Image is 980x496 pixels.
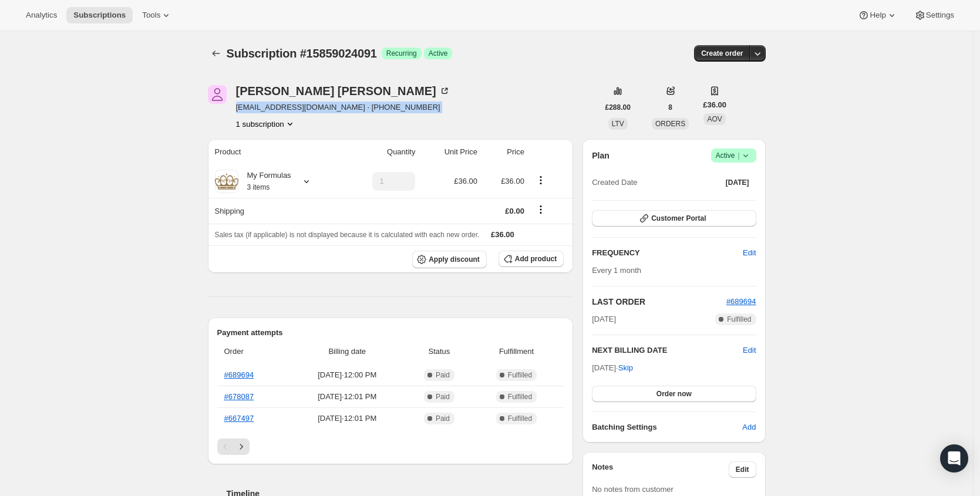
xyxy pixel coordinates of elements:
span: Recurring [386,49,417,58]
button: Order now [592,386,756,402]
span: £0.00 [505,207,524,215]
span: Skip [618,362,633,374]
button: Edit [736,244,763,262]
span: Kelsey Lockett [208,85,227,104]
button: #689694 [726,296,756,308]
span: [DATE] [592,313,616,325]
span: Active [429,49,448,58]
th: Shipping [208,198,342,224]
h2: FREQUENCY [592,247,743,259]
button: Next [233,438,250,455]
button: Tools [135,7,179,23]
span: | [737,151,739,160]
span: [DATE] · 12:01 PM [292,413,403,424]
span: Order now [656,389,692,399]
span: Help [870,11,885,20]
span: £36.00 [501,177,524,185]
span: Created Date [592,177,637,188]
span: [EMAIL_ADDRESS][DOMAIN_NAME] · [PHONE_NUMBER] [236,102,450,113]
button: Help [851,7,904,23]
span: Edit [743,247,756,259]
span: Paid [436,370,450,380]
button: Product actions [236,118,296,130]
span: ORDERS [655,120,685,128]
span: Subscriptions [73,11,126,20]
span: £36.00 [703,99,726,111]
span: Fulfilled [508,370,532,380]
span: AOV [707,115,722,123]
span: Status [409,346,469,357]
div: [PERSON_NAME] [PERSON_NAME] [236,85,450,97]
button: Skip [611,359,640,377]
span: £36.00 [454,177,477,185]
span: Analytics [26,11,57,20]
h2: LAST ORDER [592,296,726,308]
span: Sales tax (if applicable) is not displayed because it is calculated with each new order. [215,231,480,239]
button: Create order [694,45,750,62]
span: Customer Portal [651,214,706,223]
button: [DATE] [719,174,756,191]
span: Every 1 month [592,266,641,275]
span: Tools [142,11,160,20]
a: #678087 [224,392,254,401]
span: Fulfilled [727,315,751,324]
span: £288.00 [605,103,631,112]
th: Quantity [342,139,419,165]
button: Add product [499,251,564,267]
nav: Pagination [217,438,564,455]
small: 3 items [247,183,270,191]
span: Subscription #15859024091 [227,47,377,60]
h2: Payment attempts [217,327,564,339]
th: Order [217,339,289,365]
button: Analytics [19,7,64,23]
button: 8 [661,99,679,116]
span: 8 [668,103,672,112]
span: £36.00 [491,230,514,239]
span: Apply discount [429,255,480,264]
span: Settings [926,11,954,20]
span: [DATE] · 12:01 PM [292,391,403,403]
div: Open Intercom Messenger [940,444,968,473]
a: #689694 [726,297,756,306]
button: £288.00 [598,99,638,116]
span: Paid [436,414,450,423]
th: Product [208,139,342,165]
span: [DATE] · 12:00 PM [292,369,403,381]
button: Settings [907,7,961,23]
span: LTV [612,120,624,128]
span: Fulfilled [508,414,532,423]
th: Price [481,139,528,165]
button: Subscriptions [66,7,133,23]
span: Add [742,421,756,433]
button: Product actions [531,174,550,187]
span: Add product [515,254,557,264]
button: Edit [743,345,756,356]
span: Paid [436,392,450,401]
h2: Plan [592,150,609,161]
span: Edit [736,465,749,474]
span: [DATE] [726,178,749,187]
span: Billing date [292,346,403,357]
h6: Batching Settings [592,421,742,433]
span: Active [716,150,752,161]
div: My Formulas [238,170,291,193]
span: Create order [701,49,743,58]
h3: Notes [592,461,729,478]
button: Customer Portal [592,210,756,227]
span: [DATE] · [592,363,633,372]
span: Fulfilled [508,392,532,401]
button: Shipping actions [531,203,550,216]
button: Apply discount [412,251,487,268]
span: Fulfillment [476,346,557,357]
a: #667497 [224,414,254,423]
button: Add [735,418,763,437]
span: No notes from customer [592,485,673,494]
a: #689694 [224,370,254,379]
th: Unit Price [419,139,481,165]
button: Edit [729,461,756,478]
button: Subscriptions [208,45,224,62]
h2: NEXT BILLING DATE [592,345,743,356]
